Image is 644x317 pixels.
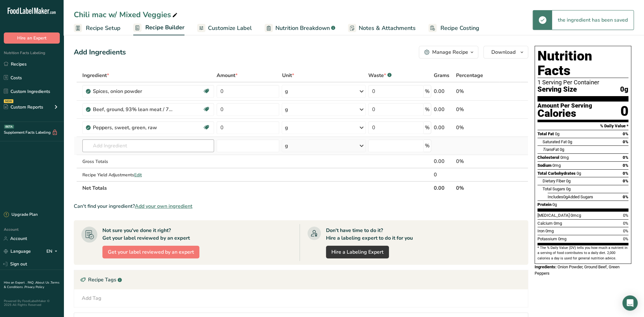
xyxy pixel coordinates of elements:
[326,227,413,242] div: Don't have time to do it? Hire a labeling expert to do it for you
[285,88,288,95] div: g
[434,106,454,113] div: 0.00
[543,147,553,152] i: Trans
[434,171,454,179] div: 0
[74,47,126,58] div: Add Ingredients
[543,147,559,152] span: Fat
[4,32,60,44] button: Hire an Expert
[548,194,593,199] span: Includes Added Sugars
[456,158,498,165] div: 0%
[208,24,252,32] span: Customize Label
[456,88,498,95] div: 0%
[74,202,528,210] div: Can't find your ingredient?
[326,246,389,258] a: Hire a Labeling Expert
[134,172,142,178] span: Edit
[4,104,43,110] div: Custom Reports
[4,280,26,285] a: Hire an Expert .
[108,248,194,256] span: Get your label reviewed by an expert
[623,213,628,218] span: 0%
[537,155,559,160] span: Cholesterol
[275,24,330,32] span: Nutrition Breakdown
[568,139,572,144] span: 0g
[82,158,214,165] div: Gross Totals
[434,124,454,131] div: 0.00
[133,20,184,36] a: Recipe Builder
[4,280,59,289] a: Terms & Conditions .
[82,172,214,178] div: Recipe Yield Adjustments
[537,122,628,130] section: % Daily Value *
[560,147,564,152] span: 0g
[102,246,199,258] button: Get your label reviewed by an expert
[265,21,335,35] a: Nutrition Breakdown
[552,163,561,168] span: 0mg
[537,163,551,168] span: Sodium
[282,72,294,79] span: Unit
[537,229,544,233] span: Iron
[456,106,498,113] div: 0%
[348,21,416,35] a: Notes & Attachments
[623,139,628,144] span: 0%
[566,179,571,183] span: 0g
[93,88,172,95] div: Spices, onion powder
[135,202,192,210] span: Add your own ingredient
[623,171,628,176] span: 0%
[93,106,172,113] div: Beef, ground, 93% lean meat / 7% fat, loaf, cooked, baked
[623,155,628,160] span: 0%
[197,21,252,35] a: Customize Label
[440,24,479,32] span: Recipe Costing
[102,227,190,242] div: Not sure you've done it right? Get your label reviewed by an expert
[560,155,569,160] span: 0mg
[552,202,557,207] span: 0g
[537,131,554,136] span: Total Fat
[456,124,498,131] div: 0%
[623,131,628,136] span: 0%
[537,202,551,207] span: Protein
[577,171,581,176] span: 0g
[537,86,577,94] span: Serving Size
[537,171,576,176] span: Total Carbohydrates
[368,72,391,79] div: Waste
[483,46,528,59] button: Download
[93,124,172,131] div: Peppers, sweet, green, raw
[623,229,628,233] span: 0%
[623,163,628,168] span: 0%
[537,109,592,118] div: Calories
[455,181,499,194] th: 0%
[432,48,468,56] div: Manage Recipe
[285,106,288,113] div: g
[537,236,557,241] span: Potassium
[622,295,638,311] div: Open Intercom Messenger
[359,24,416,32] span: Notes & Attachments
[434,72,449,79] span: Grams
[74,21,121,35] a: Recipe Setup
[28,280,35,285] a: FAQ .
[433,181,455,194] th: 0.00
[35,280,51,285] a: About Us .
[86,24,121,32] span: Recipe Setup
[543,139,567,144] span: Saturated Fat
[46,248,60,255] div: EN
[82,139,214,152] input: Add Ingredient
[623,179,628,183] span: 0%
[623,236,628,241] span: 0%
[4,212,38,218] div: Upgrade Plan
[428,21,479,35] a: Recipe Costing
[285,124,288,131] div: g
[145,23,184,32] span: Recipe Builder
[74,9,179,20] div: Chili mac w/ Mixed Veggies
[543,179,565,183] span: Dietary Fiber
[456,72,483,79] span: Percentage
[81,181,433,194] th: Net Totals
[558,236,566,241] span: 0mg
[537,221,553,226] span: Calcium
[491,48,516,56] span: Download
[82,294,101,302] div: Add Tag
[537,103,592,109] div: Amount Per Serving
[545,229,554,233] span: 0mg
[537,213,570,218] span: [MEDICAL_DATA]
[623,221,628,226] span: 0%
[434,88,454,95] div: 0.00
[555,131,559,136] span: 0g
[24,285,44,289] a: Privacy Policy
[4,125,14,129] div: BETA
[285,142,288,150] div: g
